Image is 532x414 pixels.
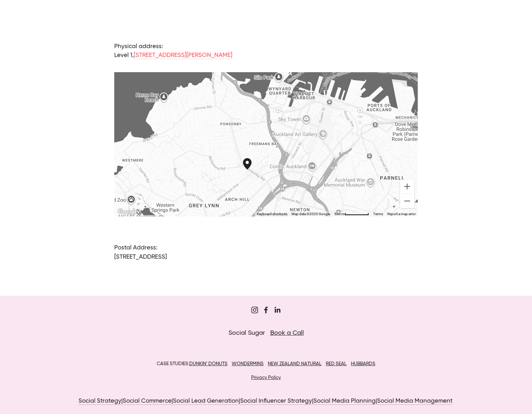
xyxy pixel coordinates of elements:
[116,207,139,217] a: Open this area in Google Maps (opens a new window)
[268,361,322,366] a: NEW ZEALAND NATURAL
[189,361,227,366] a: DUNKIN’ DONUTS
[116,207,139,217] img: Google
[251,306,258,314] a: Sugar&Partners
[262,306,270,314] a: Sugar Digi
[67,397,465,406] p: | | | | |
[351,361,375,366] a: HUBBARDS
[123,398,172,405] a: Social Commerce
[240,398,312,405] a: Social Influencer Strategy
[232,361,264,366] a: WONDERMINS
[377,398,452,405] a: Social Media Management
[114,42,418,60] p: Physical address: Level 1,
[400,194,414,208] button: Zoom out
[243,158,260,181] div: Social Sugar 114 Ponsonby Road Auckland, Auckland, 1011, New Zealand
[67,360,465,369] p: CASE STUDIES:
[79,398,121,405] a: Social Strategy
[257,212,287,217] button: Keyboard shortcuts
[173,398,239,405] a: Social Lead Generation
[373,212,383,216] a: Terms
[251,375,281,380] a: Privacy Policy
[387,212,416,216] a: Report a map error
[134,52,232,59] a: [STREET_ADDRESS][PERSON_NAME]
[229,330,265,336] span: Social Sugar
[274,306,281,314] a: Jordan Eley
[270,330,304,336] a: Book a Call
[400,179,414,194] button: Zoom in
[332,212,371,217] button: Map Scale: 500 m per 65 pixels
[326,361,347,366] a: RED SEAL
[291,212,330,216] span: Map data ©2025 Google
[313,398,376,405] a: Social Media Planning
[114,243,418,261] p: Postal Address: [STREET_ADDRESS]
[334,212,345,216] span: 500 m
